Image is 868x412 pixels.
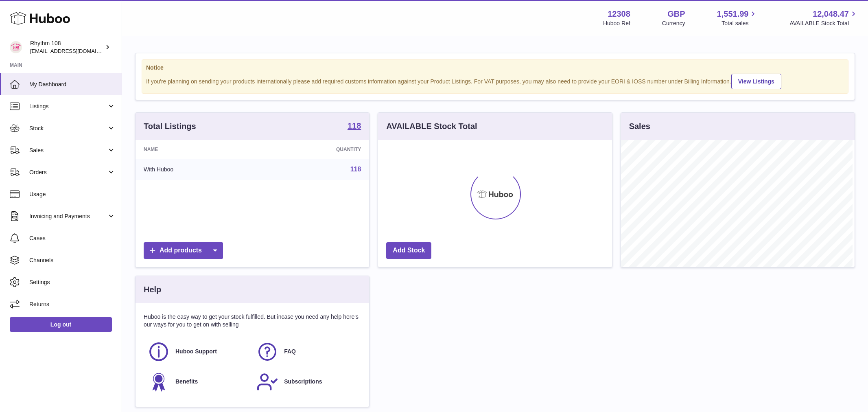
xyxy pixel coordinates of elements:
a: Add Stock [386,242,431,259]
span: Sales [29,147,107,154]
span: FAQ [284,348,296,355]
strong: GBP [667,9,685,20]
h3: AVAILABLE Stock Total [386,121,477,132]
a: 12,048.47 AVAILABLE Stock Total [789,9,858,27]
th: Quantity [259,140,369,159]
span: Huboo Support [175,348,217,355]
a: Subscriptions [256,371,357,393]
img: internalAdmin-12308@internal.huboo.com [10,41,22,53]
a: 118 [348,122,361,131]
a: FAQ [256,341,357,363]
h3: Sales [629,121,650,132]
span: Settings [29,278,116,286]
div: If you're planning on sending your products internationally please add required customs informati... [146,72,844,89]
p: Huboo is the easy way to get your stock fulfilled. But incase you need any help here's our ways f... [144,313,361,329]
a: Add products [144,242,223,259]
strong: 118 [348,122,361,130]
a: Benefits [148,371,248,393]
span: Benefits [175,378,198,386]
div: Rhythm 108 [30,39,103,55]
span: Listings [29,103,107,110]
a: 1,551.99 Total sales [717,9,758,27]
a: 118 [350,166,361,173]
h3: Total Listings [144,121,196,132]
a: Log out [10,317,112,332]
strong: 12308 [608,9,630,20]
span: Stock [29,125,107,132]
span: 12,048.47 [813,9,849,20]
div: Huboo Ref [603,20,630,27]
span: Total sales [722,20,758,27]
td: With Huboo [136,159,259,180]
th: Name [136,140,259,159]
h3: Help [144,284,161,295]
span: Invoicing and Payments [29,213,107,220]
span: [EMAIL_ADDRESS][DOMAIN_NAME] [30,48,120,54]
span: Cases [29,234,116,242]
span: Usage [29,191,116,198]
span: 1,551.99 [717,9,749,20]
span: My Dashboard [29,81,116,88]
div: Currency [662,20,685,27]
strong: Notice [146,64,844,72]
span: Channels [29,256,116,264]
span: Subscriptions [284,378,322,386]
a: View Listings [731,74,781,89]
a: Huboo Support [148,341,248,363]
span: AVAILABLE Stock Total [789,20,858,27]
span: Orders [29,169,107,176]
span: Returns [29,300,116,308]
